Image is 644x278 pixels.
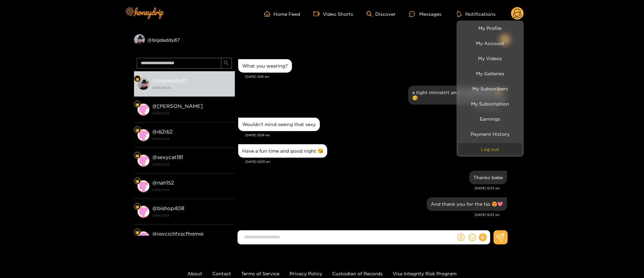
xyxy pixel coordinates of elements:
[458,37,522,49] a: My Account
[458,22,522,34] a: My Profile
[458,113,522,125] a: Earnings
[458,83,522,94] a: My Subscribers
[458,143,522,155] button: Log out
[458,52,522,64] a: My Videos
[458,68,522,79] a: My Galleries
[458,128,522,140] a: Payment History
[458,98,522,110] a: My Subscription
